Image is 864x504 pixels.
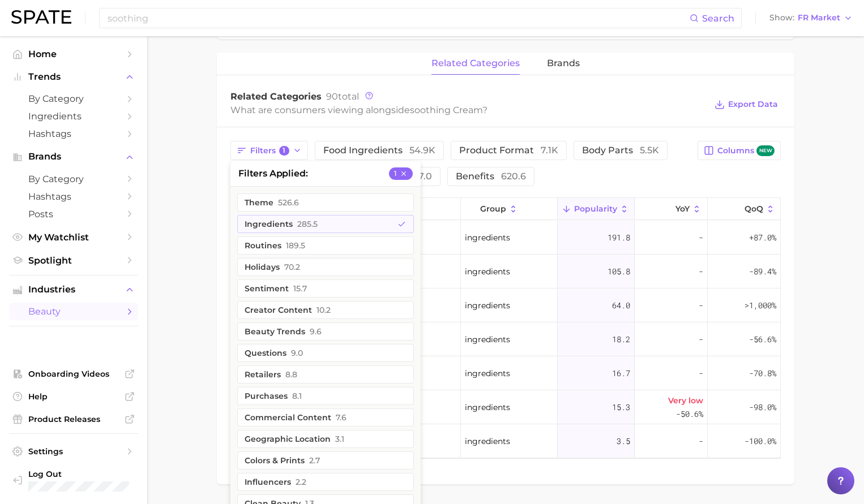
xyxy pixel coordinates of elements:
span: group [480,204,506,213]
span: Posts [28,209,119,219]
span: Trends [28,72,119,82]
span: benefits [456,172,526,181]
span: Very low [668,394,703,407]
span: -56.6% [749,333,776,346]
span: 54.9k [409,145,435,156]
span: ingredients [465,400,510,414]
span: food ingredients [323,146,435,155]
span: 1 [279,146,289,156]
span: Export Data [728,100,778,109]
span: 18.2 [612,333,630,346]
button: influencers [237,473,414,491]
button: colors & prints [237,451,414,469]
span: Industries [28,285,119,295]
button: ShowFR Market [767,11,856,25]
span: 8.1 [292,391,302,400]
span: soothing cream [410,105,482,115]
span: 3.1 [335,434,344,443]
button: 1 [389,167,413,180]
img: SPATE [11,10,71,24]
button: YoY [635,198,708,220]
span: 2.2 [296,477,306,486]
span: 2.7 [309,456,320,465]
span: Log Out [28,469,129,479]
span: - [699,265,703,278]
button: commercial content [237,408,414,427]
button: beauty trends [237,322,414,341]
span: Related Categories [230,91,322,102]
button: sentiment [237,279,414,298]
span: Hashtags [28,128,119,139]
span: ingredients [465,231,510,244]
span: +87.0% [749,231,776,244]
button: Trends [9,68,138,85]
span: ingredients [465,299,510,312]
span: ingredients [465,333,510,346]
a: Help [9,388,138,405]
span: Search [702,13,734,24]
button: retailers [237,365,414,384]
button: ingredients [237,215,414,233]
span: Hashtags [28,191,119,202]
a: Ingredients [9,107,138,125]
span: 8.8 [285,370,297,379]
span: - [699,333,703,346]
span: Filters [250,146,289,156]
span: beauty [28,306,119,317]
a: Product Releases [9,411,138,428]
span: body parts [582,146,659,155]
span: 90 [326,91,338,102]
span: 15.3 [612,400,630,414]
span: 3.5 [617,434,630,448]
span: 7.6 [336,413,347,422]
span: 5.5k [640,145,659,156]
button: soothing cream[MEDICAL_DATA]ingredients64.0->1,000% [231,288,780,322]
span: product format [459,146,558,155]
a: Posts [9,205,138,223]
button: soothing creamsnail muciningredients18.2--56.6% [231,322,780,356]
button: creator content [237,301,414,319]
button: Columnsnew [698,141,781,160]
a: beauty [9,303,138,320]
span: >1,000% [745,300,776,311]
span: ingredients [465,265,510,278]
a: by Category [9,90,138,107]
span: Brands [28,152,119,162]
span: -89.4% [749,265,776,278]
span: - [699,299,703,312]
span: Home [28,49,119,59]
span: 105.8 [608,265,630,278]
button: soothing creamhyaluronic acidingredients15.3Very low-50.6%-98.0% [231,390,780,424]
span: - [699,367,703,380]
button: soothing creamlicorice rootingredients3.5--100.0% [231,424,780,458]
span: Product Releases [28,414,119,424]
span: 10.2 [316,305,331,315]
button: soothing cream[MEDICAL_DATA]ingredients16.7--70.8% [231,356,780,390]
span: 285.5 [297,219,318,229]
button: theme [237,193,414,212]
a: Onboarding Videos [9,365,138,382]
button: soothing creamcentella asiaticaingredients191.8-+87.0% [231,221,780,255]
span: by Category [28,93,119,104]
span: Columns [717,145,775,156]
span: 9.6 [310,327,322,336]
button: group [461,198,557,220]
button: soothing creamceramideingredients105.8--89.4% [231,255,780,288]
span: new [756,145,775,156]
button: holidays [237,258,414,276]
span: Onboarding Videos [28,369,119,379]
span: My Watchlist [28,232,119,243]
span: Help [28,391,119,402]
span: 9.0 [291,348,303,357]
span: - [699,231,703,244]
span: -98.0% [749,400,776,414]
a: My Watchlist [9,229,138,246]
a: by Category [9,170,138,188]
span: Show [769,15,794,21]
span: 620.6 [501,171,526,182]
a: Spotlight [9,252,138,269]
span: -70.8% [749,367,776,380]
button: Filters1 [230,141,308,160]
input: Search here for a brand, industry, or ingredient [106,8,690,28]
button: questions [237,344,414,362]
